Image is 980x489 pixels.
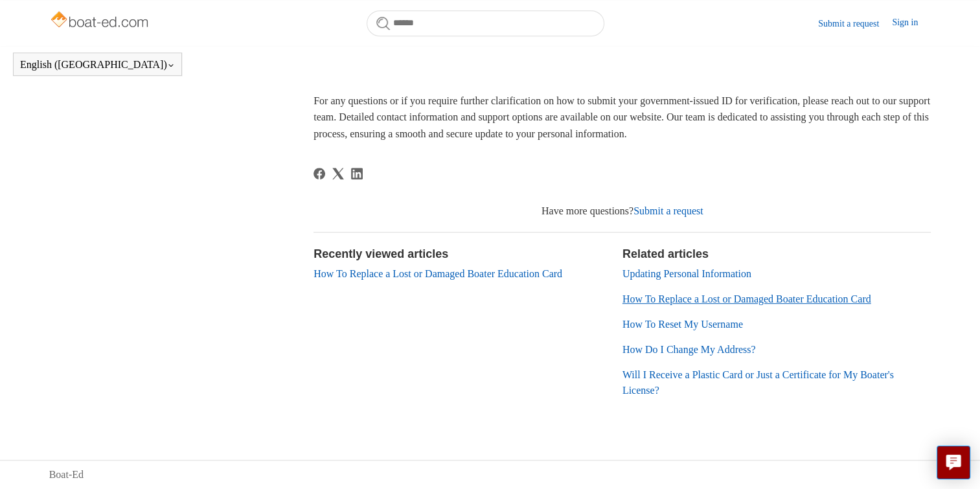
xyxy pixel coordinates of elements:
[332,168,344,179] svg: Share this page on X Corp
[622,245,931,263] h2: Related articles
[332,168,344,179] a: X Corp
[622,369,894,396] a: Will I Receive a Plastic Card or Just a Certificate for My Boater's License?
[313,268,562,279] a: How To Replace a Lost or Damaged Boater Education Card
[633,205,703,216] a: Submit a request
[622,293,871,304] a: How To Replace a Lost or Damaged Boater Education Card
[313,203,931,219] div: Have more questions?
[892,16,931,31] a: Sign in
[313,168,325,179] a: Facebook
[367,10,604,36] input: Search
[49,467,84,483] a: Boat-Ed
[818,17,892,30] a: Submit a request
[351,168,363,179] a: LinkedIn
[20,59,175,71] button: English ([GEOGRAPHIC_DATA])
[622,344,756,355] a: How Do I Change My Address?
[351,168,363,179] svg: Share this page on LinkedIn
[313,168,325,179] svg: Share this page on Facebook
[313,93,931,142] p: For any questions or if you require further clarification on how to submit your government-issued...
[49,8,152,34] img: Boat-Ed Help Center home page
[622,268,751,279] a: Updating Personal Information
[622,319,743,330] a: How To Reset My Username
[937,446,970,479] button: Live chat
[313,245,610,263] h2: Recently viewed articles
